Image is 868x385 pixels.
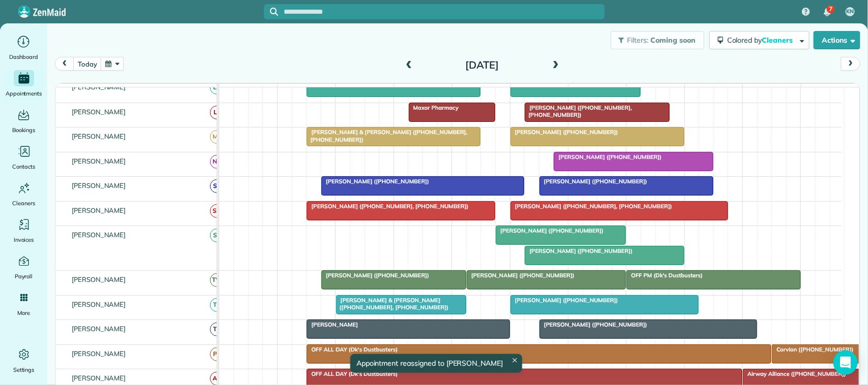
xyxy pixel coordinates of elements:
svg: Focus search [270,8,278,16]
div: Appointment reassigned to [PERSON_NAME] [350,354,522,373]
span: 1pm [568,86,586,94]
button: Colored byCleaners [709,31,810,49]
span: [PERSON_NAME] & [PERSON_NAME] ([PHONE_NUMBER], [PHONE_NUMBER]) [336,297,450,311]
a: Cleaners [4,180,43,208]
span: TD [210,323,224,336]
span: [PERSON_NAME] [70,83,128,91]
span: 5pm [801,86,819,94]
span: Payroll [15,271,33,281]
span: 12pm [511,86,532,94]
span: Airway Alliance ([PHONE_NUMBER]) [742,370,847,377]
span: [PERSON_NAME] [70,108,128,116]
span: 4pm [743,86,761,94]
div: Open Intercom Messenger [833,350,858,375]
span: Cleaners [12,198,35,208]
h2: [DATE] [418,59,546,71]
span: OFF PM (Dk's Dustbusters) [626,272,703,279]
span: OFF ALL DAY (Dk's Dustbusters) [306,346,398,353]
a: Invoices [4,216,43,245]
button: Focus search [264,8,278,16]
span: Bookings [12,125,36,135]
a: Appointments [4,70,43,99]
span: 7am [219,86,238,94]
span: Contacts [12,162,35,172]
span: 3pm [685,86,703,94]
span: [PERSON_NAME] ([PHONE_NUMBER], [PHONE_NUMBER]) [510,203,673,210]
span: [PERSON_NAME] ([PHONE_NUMBER]) [539,321,648,328]
span: [PERSON_NAME] [70,275,128,283]
span: [PERSON_NAME] [70,231,128,239]
span: Maxor Pharmacy [408,104,459,111]
span: [PERSON_NAME] ([PHONE_NUMBER], [PHONE_NUMBER]) [524,104,632,118]
span: TP [210,298,224,312]
span: [PERSON_NAME] ([PHONE_NUMBER]) [495,227,604,234]
a: Contacts [4,143,43,172]
a: Bookings [4,107,43,135]
span: SP [210,229,224,242]
span: LF [210,106,224,119]
span: LS [210,81,224,94]
span: [PERSON_NAME] [70,325,128,333]
span: [PERSON_NAME] [70,349,128,358]
span: More [17,308,30,318]
span: [PERSON_NAME] ([PHONE_NUMBER]) [539,178,648,185]
span: [PERSON_NAME] [70,300,128,308]
span: SB [210,179,224,193]
span: [PERSON_NAME] ([PHONE_NUMBER]) [510,129,619,136]
button: today [73,57,101,71]
span: Invoices [14,235,34,245]
span: 2pm [627,86,645,94]
span: [PERSON_NAME] ([PHONE_NUMBER]) [553,153,662,161]
div: 7 unread notifications [817,1,838,23]
span: 8am [278,86,296,94]
span: [PERSON_NAME] [306,321,358,328]
span: KN [847,8,854,16]
span: [PERSON_NAME] [70,206,128,214]
span: [PERSON_NAME] [70,157,128,165]
span: PB [210,347,224,361]
span: [PERSON_NAME] & [PERSON_NAME] ([PHONE_NUMBER], [PHONE_NUMBER]) [306,129,467,143]
span: Filters: [627,36,649,45]
span: [PERSON_NAME] ([PHONE_NUMBER]) [510,297,619,304]
span: MB [210,130,224,144]
span: NN [210,155,224,169]
span: 10am [394,86,417,94]
span: Cleaners [762,36,795,45]
span: 7 [829,5,832,13]
button: prev [55,57,74,71]
span: [PERSON_NAME] ([PHONE_NUMBER]) [321,272,430,279]
span: 11am [452,86,475,94]
span: [PERSON_NAME] ([PHONE_NUMBER]) [321,178,430,185]
span: Corvion ([PHONE_NUMBER]) [771,346,854,353]
span: [PERSON_NAME] [70,132,128,140]
span: TW [210,273,224,287]
a: Dashboard [4,34,43,62]
span: Appointments [6,88,42,99]
span: Settings [13,365,35,375]
a: Settings [4,346,43,375]
a: Payroll [4,253,43,281]
span: Coming soon [650,36,696,45]
span: Colored by [727,36,796,45]
button: Actions [814,31,860,49]
span: [PERSON_NAME] ([PHONE_NUMBER]) [524,247,633,254]
span: [PERSON_NAME] ([PHONE_NUMBER], [PHONE_NUMBER]) [306,203,469,210]
span: [PERSON_NAME] [70,374,128,382]
span: [PERSON_NAME] ([PHONE_NUMBER]) [466,272,575,279]
span: OFF ALL DAY (Dk's Dustbusters) [306,370,398,377]
span: 9am [336,86,354,94]
button: next [841,57,860,71]
span: [PERSON_NAME] [70,181,128,189]
span: SM [210,204,224,218]
span: Dashboard [9,52,38,62]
